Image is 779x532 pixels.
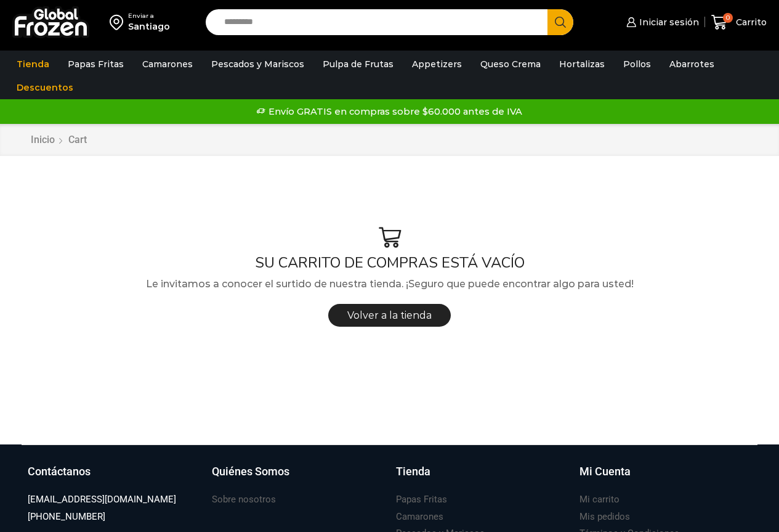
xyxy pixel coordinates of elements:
[711,8,767,37] a: 0 Carrito
[128,12,170,20] div: Enviar a
[28,464,91,480] h3: Contáctanos
[406,52,468,76] a: Appetizers
[22,276,757,292] p: Le invitamos a conocer el surtido de nuestra tienda. ¡Seguro que puede encontrar algo para usted!
[396,464,568,492] a: Tienda
[553,52,611,76] a: Hortalizas
[62,52,130,76] a: Papas Fritas
[396,510,443,523] h3: Camarones
[10,76,79,99] a: Descuentos
[636,16,699,28] span: Iniciar sesión
[28,464,200,492] a: Contáctanos
[28,509,105,525] a: [PHONE_NUMBER]
[136,52,199,76] a: Camarones
[317,52,400,76] a: Pulpa de Frutas
[22,254,757,272] h1: SU CARRITO DE COMPRAS ESTÁ VACÍO
[579,510,630,523] h3: Mis pedidos
[30,133,55,147] a: Inicio
[212,493,276,506] h3: Sobre nosotros
[212,464,384,492] a: Quiénes Somos
[474,52,547,76] a: Queso Crema
[68,134,87,145] span: Cart
[128,20,170,33] div: Santiago
[579,464,631,480] h3: Mi Cuenta
[579,509,630,525] a: Mis pedidos
[347,309,432,321] span: Volver a la tienda
[396,493,447,506] h3: Papas Fritas
[212,491,276,508] a: Sobre nosotros
[579,491,620,508] a: Mi carrito
[110,12,128,33] img: address-field-icon.svg
[212,464,289,480] h3: Quiénes Somos
[28,493,176,506] h3: [EMAIL_ADDRESS][DOMAIN_NAME]
[28,510,105,523] h3: [PHONE_NUMBER]
[663,52,720,76] a: Abarrotes
[733,16,767,28] span: Carrito
[396,509,443,525] a: Camarones
[547,9,573,35] button: Search button
[10,52,55,76] a: Tienda
[205,52,310,76] a: Pescados y Mariscos
[328,304,451,327] a: Volver a la tienda
[579,493,620,506] h3: Mi carrito
[723,13,733,23] span: 0
[396,464,430,480] h3: Tienda
[28,491,176,508] a: [EMAIL_ADDRESS][DOMAIN_NAME]
[579,464,751,492] a: Mi Cuenta
[617,52,657,76] a: Pollos
[623,10,698,35] a: Iniciar sesión
[396,491,447,508] a: Papas Fritas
